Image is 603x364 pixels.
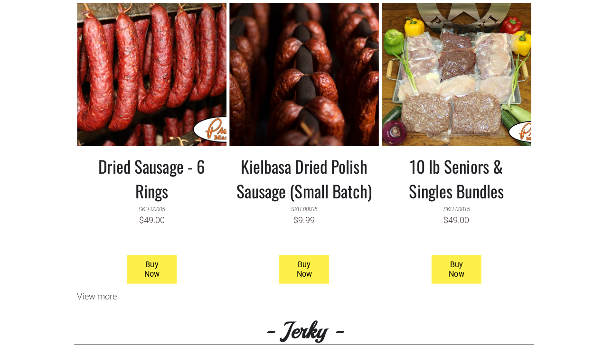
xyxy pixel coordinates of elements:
div: View more [74,289,529,299]
h3: 10 lb Seniors & Singles Bundles [386,152,519,202]
div: SKU 00005 [137,202,163,212]
span: Buy Now [278,253,325,281]
span: Buy Now [429,253,476,281]
div: SKU 00035 [288,202,314,212]
a: Buy Now [277,253,327,281]
h3: - Jerky - [74,313,529,342]
div: $9.99 [291,212,312,223]
a: Kielbasa Dried Polish Sausage (Small Batch) SKU 00035 $9.99 [235,145,368,248]
h3: Dried Sausage - 6 Rings [84,152,217,202]
a: Buy Now [428,253,478,281]
div: SKU 00015 [439,202,465,212]
span: Buy Now [127,253,174,281]
div: $49.00 [440,212,465,223]
div: $49.00 [138,212,163,223]
a: 10 lb Seniors & Singles Bundles SKU 00015 $49.00 [386,145,519,248]
a: Buy Now [126,253,176,281]
h3: Kielbasa Dried Polish Sausage (Small Batch) [235,152,368,202]
a: Dried Sausage - 6 Rings SKU 00005 $49.00 [84,145,217,248]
